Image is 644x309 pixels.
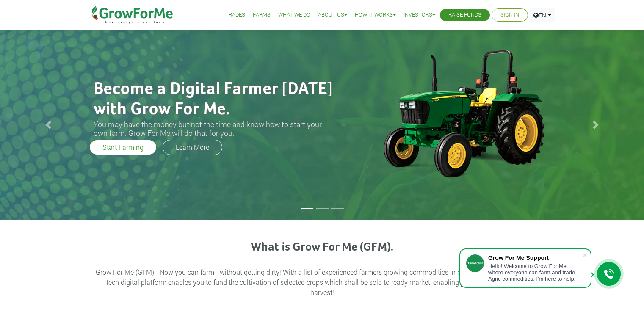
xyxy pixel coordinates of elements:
[89,140,157,155] a: Start Farming
[488,254,582,261] div: Grow For Me Support
[500,11,519,19] a: Sign In
[278,11,310,19] a: What We Do
[369,45,557,181] img: growforme image
[94,120,335,138] h3: You may have the money but not the time and know how to start your own farm. Grow For Me will do ...
[488,263,582,282] div: Hello! Welcome to Grow For Me where everyone can farm and trade Agric commodities. I'm here to help.
[448,11,481,19] a: Raise Funds
[404,11,435,19] a: Investors
[530,8,555,22] a: EN
[225,11,245,19] a: Trades
[94,79,335,120] h2: Become a Digital Farmer [DATE] with Grow For Me.
[355,11,396,19] a: How it Works
[253,11,271,19] a: Farms
[95,267,550,298] p: Grow For Me (GFM) - Now you can farm - without getting dirty! With a list of experienced farmers ...
[163,140,222,155] a: Learn More
[318,11,347,19] a: About Us
[95,240,550,255] h3: What is Grow For Me (GFM).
